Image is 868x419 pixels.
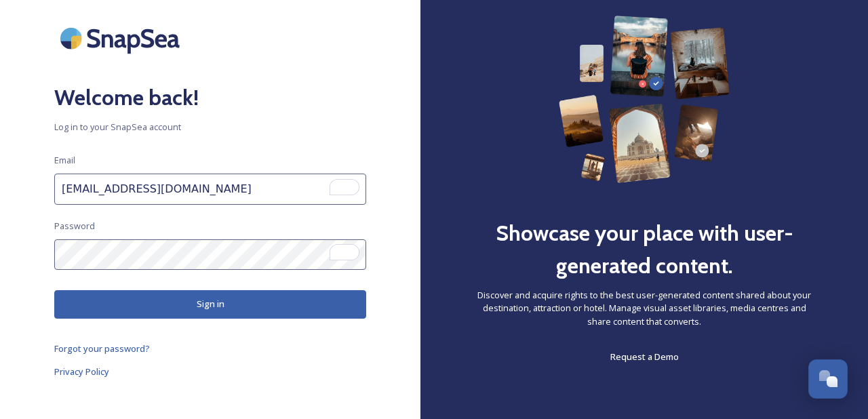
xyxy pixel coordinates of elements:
a: Forgot your password? [54,340,366,357]
img: SnapSea Logo [54,16,190,61]
span: Email [54,154,75,167]
span: Forgot your password? [54,342,150,355]
button: Sign in [54,290,366,318]
h2: Welcome back! [54,81,366,114]
span: Password [54,220,95,233]
input: To enrich screen reader interactions, please activate Accessibility in Grammarly extension settings [54,174,366,205]
h2: Showcase your place with user-generated content. [475,217,814,282]
a: Request a Demo [610,348,679,365]
button: Open Chat [808,359,848,399]
img: 63b42ca75bacad526042e722_Group%20154-p-800.png [559,16,730,183]
input: To enrich screen reader interactions, please activate Accessibility in Grammarly extension settings [54,239,366,270]
span: Privacy Policy [54,365,109,378]
span: Request a Demo [610,351,679,363]
span: Log in to your SnapSea account [54,121,366,134]
a: Privacy Policy [54,363,366,380]
span: Discover and acquire rights to the best user-generated content shared about your destination, att... [475,289,814,328]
